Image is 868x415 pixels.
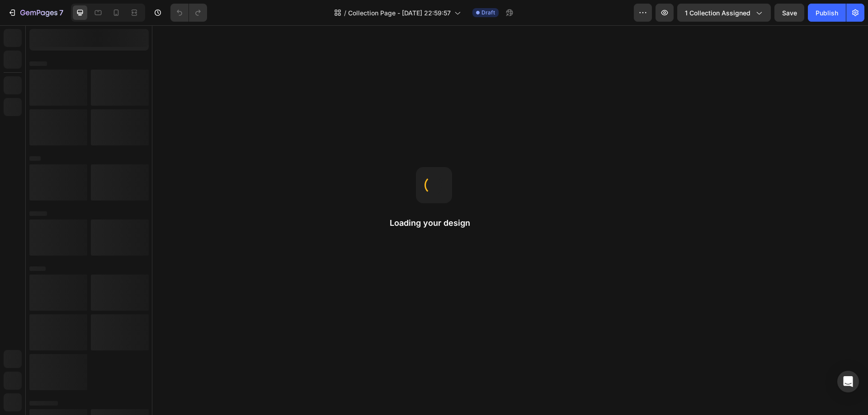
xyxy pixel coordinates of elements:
div: Undo/Redo [170,4,207,22]
div: Publish [816,8,838,18]
button: 7 [4,4,67,22]
h2: Loading your design [390,218,478,228]
span: Save [782,9,797,17]
div: Open Intercom Messenger [837,371,859,392]
button: 1 collection assigned [677,4,771,22]
span: 1 collection assigned [685,8,750,18]
p: 7 [59,7,63,18]
span: / [344,8,346,18]
span: Collection Page - [DATE] 22:59:57 [348,8,451,18]
span: Draft [481,9,495,17]
button: Save [774,4,804,22]
button: Publish [808,4,846,22]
